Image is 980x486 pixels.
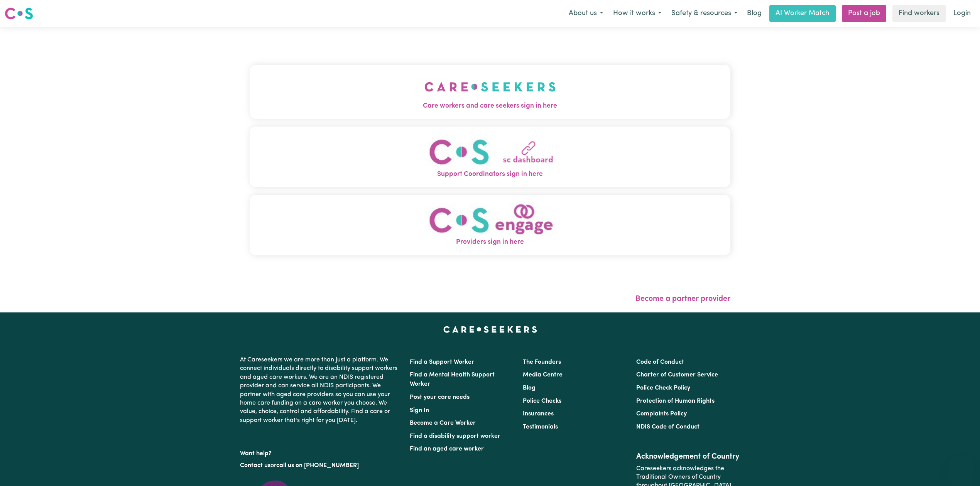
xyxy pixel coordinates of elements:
span: Care workers and care seekers sign in here [250,101,730,111]
a: Police Checks [523,398,561,404]
button: Safety & resources [666,5,742,22]
a: Post a job [842,5,886,22]
button: How it works [608,5,666,22]
a: The Founders [523,359,561,365]
a: Careseekers logo [5,5,33,22]
a: Insurances [523,411,554,417]
a: Careseekers home page [443,326,537,332]
a: Become a partner provider [635,295,730,303]
a: Testimonials [523,424,558,430]
a: Become a Care Worker [410,420,476,426]
a: Blog [742,5,766,22]
a: AI Worker Match [769,5,836,22]
a: call us on [PHONE_NUMBER] [276,462,359,469]
span: Providers sign in here [250,238,730,248]
h2: Acknowledgement of Country [636,452,740,461]
img: Careseekers logo [5,7,33,20]
button: Support Coordinators sign in here [250,127,730,187]
a: NDIS Code of Conduct [636,424,700,430]
a: Complaints Policy [636,411,687,417]
p: At Careseekers we are more than just a platform. We connect individuals directly to disability su... [240,353,400,428]
iframe: Button to launch messaging window [949,455,974,480]
a: Find an aged care worker [410,446,484,452]
p: or [240,458,400,473]
a: Post your care needs [410,394,470,400]
a: Contact us [240,462,270,469]
a: Protection of Human Rights [636,398,715,404]
button: About us [564,5,608,22]
button: Care workers and care seekers sign in here [250,65,730,119]
a: Find workers [892,5,946,22]
p: Want help? [240,446,400,458]
a: Code of Conduct [636,359,684,365]
a: Find a Mental Health Support Worker [410,372,495,387]
a: Media Centre [523,372,563,378]
a: Police Check Policy [636,385,690,391]
a: Find a Support Worker [410,359,474,365]
a: Find a disability support worker [410,433,500,439]
a: Charter of Customer Service [636,372,718,378]
a: Login [949,5,975,22]
span: Support Coordinators sign in here [250,169,730,179]
button: Providers sign in here [250,195,730,255]
a: Sign In [410,407,429,413]
a: Blog [523,385,536,391]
